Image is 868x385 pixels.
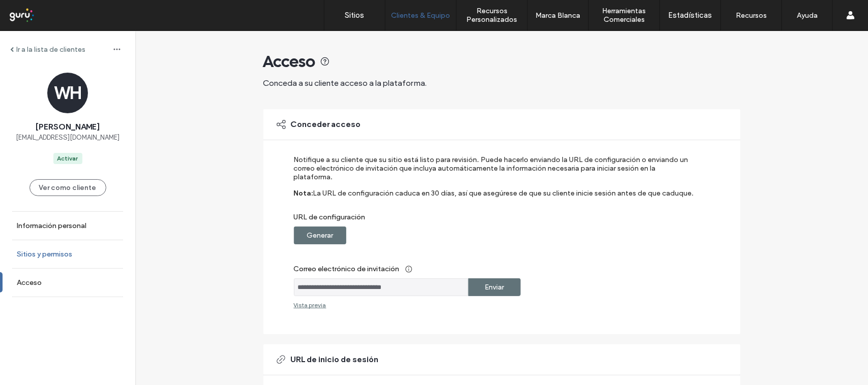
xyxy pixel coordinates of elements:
[589,7,660,24] label: Herramientas Comerciales
[669,11,712,20] label: Estadísticas
[294,301,326,309] div: Vista previa
[313,189,694,213] label: La URL de configuración caduca en 30 días, así que asegúrese de que su cliente inicie sesión ante...
[307,226,333,245] label: Generar
[29,179,106,196] button: Ver como cliente
[16,45,85,54] label: Ir a la lista de clientes
[22,7,50,16] span: Ayuda
[457,7,527,24] label: Recursos Personalizados
[536,11,581,20] label: Marca Blanca
[17,221,86,230] label: Información personal
[263,51,316,72] span: Acceso
[294,155,696,189] label: Notifique a su cliente que su sitio está listo para revisión. Puede hacerlo enviando la URL de co...
[291,119,361,130] span: Conceder acceso
[294,213,696,227] label: URL de configuración
[736,11,767,20] label: Recursos
[294,260,696,278] label: Correo electrónico de invitación
[485,278,504,297] label: Enviar
[392,11,451,20] label: Clientes & Equipo
[57,154,78,163] div: Activar
[263,78,427,88] span: Conceda a su cliente acceso a la plataforma.
[291,354,379,365] span: URL de inicio de sesión
[345,11,365,20] label: Sitios
[294,189,313,213] label: Nota:
[47,73,88,113] div: WH
[17,250,72,259] label: Sitios y permisos
[17,278,42,287] label: Acceso
[36,121,100,133] span: [PERSON_NAME]
[797,11,818,20] label: Ayuda
[16,133,119,143] span: [EMAIL_ADDRESS][DOMAIN_NAME]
